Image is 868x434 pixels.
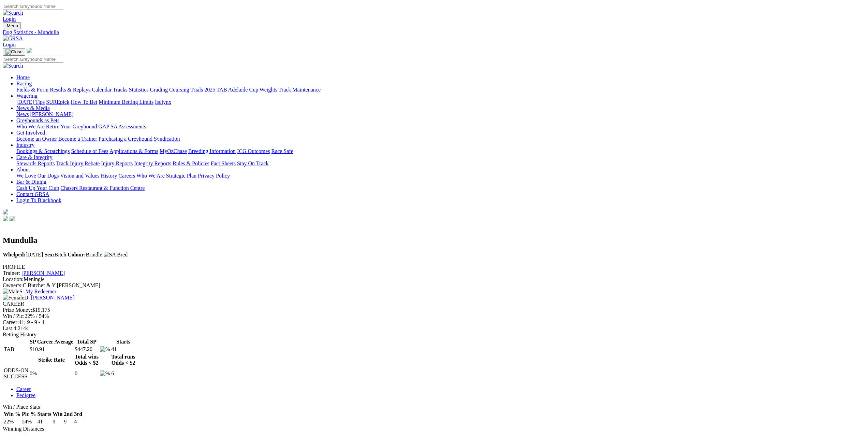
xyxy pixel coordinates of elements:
[271,148,293,154] a: Race Safe
[31,295,74,300] a: [PERSON_NAME]
[211,160,236,166] a: Fact Sheets
[3,325,18,331] span: Last 4:
[74,338,99,345] th: Total SP
[198,173,230,179] a: Privacy Policy
[109,148,158,154] a: Applications & Forms
[3,252,43,257] span: [DATE]
[3,16,16,22] a: Login
[101,173,117,179] a: History
[3,319,865,325] div: 41; 9 - 9 - 4
[74,418,83,425] td: 4
[3,426,865,432] div: Winning Distances
[3,29,865,36] a: Dog Statistics - Mundulla
[237,148,270,154] a: ICG Outcomes
[37,418,52,425] td: 41
[3,295,24,301] img: Female
[3,48,25,56] button: Toggle navigation
[16,124,865,130] div: Greyhounds as Pets
[21,411,36,418] th: Plc %
[46,99,69,105] a: SUREpick
[101,160,133,166] a: Injury Reports
[160,148,187,154] a: MyOzChase
[3,319,19,325] span: Career:
[16,148,865,154] div: Industry
[16,160,55,166] a: Stewards Reports
[204,87,258,93] a: 2025 TAB Adelaide Cup
[150,87,168,93] a: Grading
[166,173,196,179] a: Strategic Plan
[71,148,108,154] a: Schedule of Fees
[16,191,49,197] a: Contact GRSA
[3,42,16,47] a: Login
[3,282,23,288] span: Owner/s:
[3,404,865,410] div: Win / Place Stats
[237,160,268,166] a: Stay On Track
[29,367,74,380] td: 0%
[74,411,83,418] th: 3rd
[3,36,23,42] img: GRSA
[111,346,135,353] td: 41
[44,252,66,257] span: Bitch
[52,418,63,425] td: 9
[3,418,21,425] td: 22%
[113,87,128,93] a: Tracks
[46,124,97,129] a: Retire Your Greyhound
[58,136,97,142] a: Become a Trainer
[16,130,45,136] a: Get Involved
[3,289,19,295] img: Male
[3,22,21,29] button: Toggle navigation
[21,418,36,425] td: 54%
[3,282,865,289] div: C Butcher & Y [PERSON_NAME]
[99,124,146,129] a: GAP SA Assessments
[104,252,128,258] img: SA Bred
[16,173,59,179] a: We Love Our Dogs
[16,386,31,392] a: Career
[111,353,135,366] th: Total runs Odds < $2
[3,332,865,338] div: Betting History
[68,252,86,257] b: Colour:
[68,252,102,257] span: Brindle
[16,124,45,129] a: Who We Are
[111,338,135,345] th: Starts
[21,270,65,276] a: [PERSON_NAME]
[16,105,50,111] a: News & Media
[25,289,56,294] a: My Redeemer
[74,353,99,366] th: Total wins Odds < $2
[3,216,8,221] img: facebook.svg
[16,117,59,123] a: Greyhounds as Pets
[111,367,135,380] td: 6
[7,23,18,28] span: Menu
[154,136,180,142] a: Syndication
[155,99,171,105] a: Isolynx
[92,87,112,93] a: Calendar
[3,346,29,353] td: TAB
[260,87,277,93] a: Weights
[5,49,23,55] img: Close
[16,87,48,93] a: Fields & Form
[99,99,153,105] a: Minimum Betting Limits
[60,185,145,191] a: Chasers Restaurant & Function Centre
[27,48,32,53] img: logo-grsa-white.png
[16,74,30,80] a: Home
[3,10,23,16] img: Search
[16,136,865,142] div: Get Involved
[100,370,110,377] img: %
[3,295,30,300] span: D:
[3,236,865,245] h2: Mundulla
[16,81,32,86] a: Racing
[74,346,99,353] td: $447.20
[16,142,34,148] a: Industry
[71,99,98,105] a: How To Bet
[16,154,53,160] a: Care & Integrity
[3,313,865,319] div: 22% / 54%
[56,160,100,166] a: Track Injury Rebate
[3,301,865,307] div: CAREER
[3,367,29,380] td: ODDS-ON SUCCESS
[129,87,149,93] a: Statistics
[3,63,23,69] img: Search
[136,173,165,179] a: Who We Are
[3,252,26,257] b: Whelped:
[10,216,15,221] img: twitter.svg
[16,136,57,142] a: Become an Owner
